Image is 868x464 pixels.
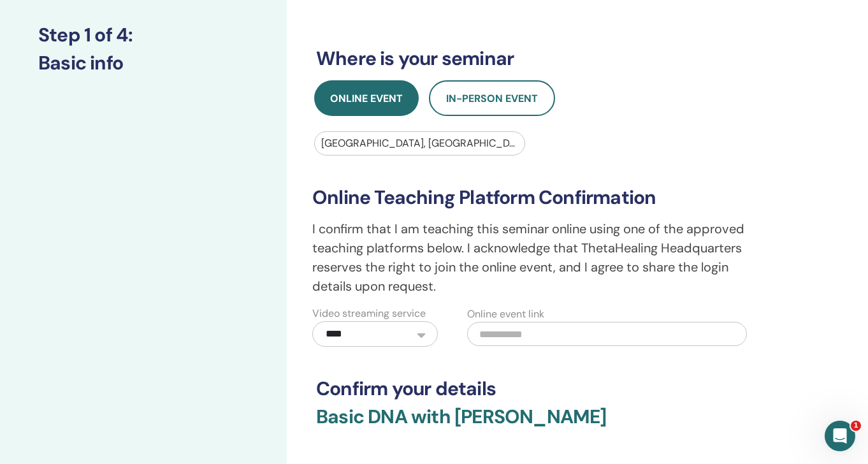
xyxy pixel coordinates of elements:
[314,80,419,116] button: Online Event
[330,92,403,105] span: Online Event
[312,186,757,209] h3: Online Teaching Platform Confirmation
[38,24,249,47] h3: Step 1 of 4 :
[312,219,757,296] p: I confirm that I am teaching this seminar online using one of the approved teaching platforms bel...
[467,307,544,322] label: Online event link
[825,421,855,451] iframe: Intercom live chat
[429,80,555,116] button: In-Person Event
[312,306,426,321] label: Video streaming service
[316,377,753,400] h3: Confirm your details
[38,52,249,75] h3: Basic info
[446,92,538,105] span: In-Person Event
[316,405,753,444] h3: Basic DNA with [PERSON_NAME]
[851,421,861,431] span: 1
[316,47,753,70] h3: Where is your seminar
